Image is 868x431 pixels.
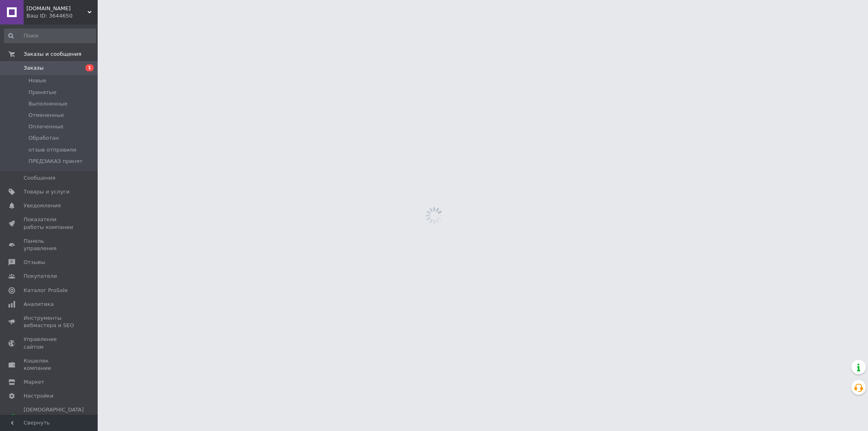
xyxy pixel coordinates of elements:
span: Товары и услуги [24,188,70,196]
span: Настройки [24,392,53,400]
span: Новые [28,77,46,84]
span: Панель управления [24,237,75,252]
span: Показатели работы компании [24,216,75,231]
span: [DEMOGRAPHIC_DATA] и счета [24,406,84,429]
span: Каталог ProSale [24,287,68,294]
span: ПРЕДЗАКАЗ принят [28,158,83,165]
span: Заказы [24,64,44,72]
span: Отмененные [28,112,64,119]
span: Инструменты вебмастера и SEO [24,314,75,329]
span: Уведомления [24,202,61,209]
span: отзыв отправили [28,146,77,154]
span: Принятые [28,89,57,96]
span: Отзывы [24,259,45,266]
input: Поиск [4,29,96,43]
span: Покупатели [24,273,57,280]
span: Обработан [28,134,59,142]
span: Аналитика [24,301,54,308]
div: Ваш ID: 3644650 [26,12,98,20]
span: Маркет [24,378,44,386]
span: Digitex.com.ua [26,5,87,12]
span: Управление сайтом [24,336,75,350]
span: Сообщения [24,174,55,182]
span: Кошелек компании [24,357,75,372]
span: Оплаченные [28,123,63,130]
span: Выполненные [28,100,68,108]
span: Заказы и сообщения [24,51,81,58]
span: 1 [85,64,94,71]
